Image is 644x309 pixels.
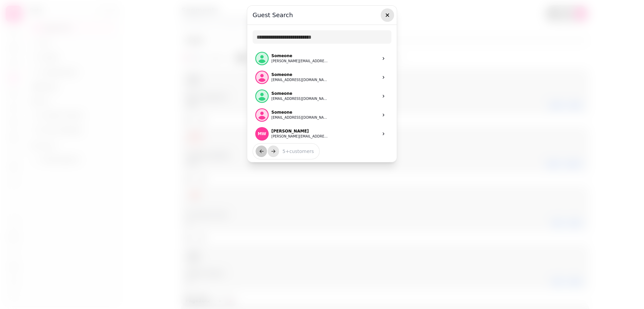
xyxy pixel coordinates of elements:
[253,11,391,19] h3: Guest Search
[268,146,279,157] button: next
[271,110,328,115] p: Someone
[271,53,328,59] p: Someone
[271,72,328,77] p: Someone
[256,146,267,157] button: back
[271,134,328,139] button: [PERSON_NAME][EMAIL_ADDRESS][PERSON_NAME][DOMAIN_NAME]
[253,124,391,143] a: M WMW[PERSON_NAME][PERSON_NAME][EMAIL_ADDRESS][PERSON_NAME][DOMAIN_NAME]
[253,106,391,124] a: Someone[EMAIL_ADDRESS][DOMAIN_NAME]
[271,115,328,120] button: [EMAIL_ADDRESS][DOMAIN_NAME]
[253,49,391,68] a: Someone[PERSON_NAME][EMAIL_ADDRESS][PERSON_NAME][DOMAIN_NAME]
[271,77,328,83] button: [EMAIL_ADDRESS][DOMAIN_NAME]
[271,128,328,134] p: [PERSON_NAME]
[271,96,328,102] button: [EMAIL_ADDRESS][DOMAIN_NAME]
[253,87,391,106] a: Someone[EMAIL_ADDRESS][DOMAIN_NAME]
[271,91,328,96] p: Someone
[258,131,266,136] span: MW
[277,148,314,155] p: 5 + customers
[253,68,391,87] a: Someone[EMAIL_ADDRESS][DOMAIN_NAME]
[271,59,328,64] button: [PERSON_NAME][EMAIL_ADDRESS][PERSON_NAME][DOMAIN_NAME]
